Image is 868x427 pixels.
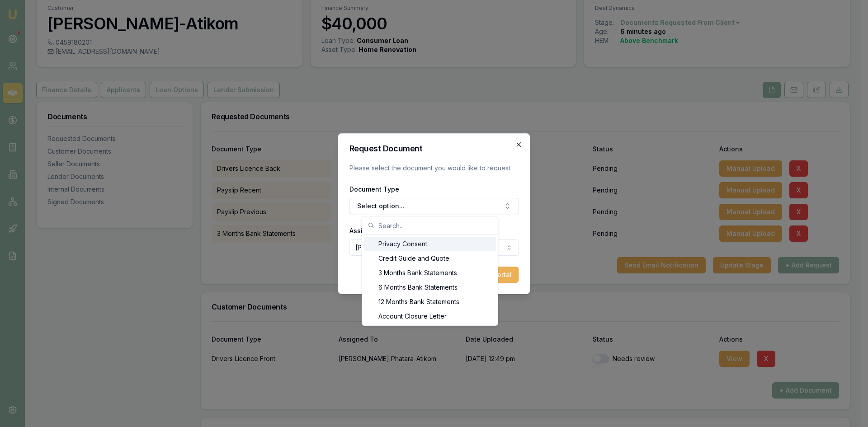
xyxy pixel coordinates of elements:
p: Please select the document you would like to request. [349,164,519,173]
div: 6 Months Bank Statements [364,280,496,295]
button: Select option... [349,198,519,214]
label: Assigned Client [349,227,399,235]
div: 12 Months Bank Statements [364,295,496,309]
div: Search... [362,235,498,325]
div: Account Closure Letter [364,309,496,324]
input: Search... [378,216,492,235]
div: Privacy Consent [364,237,496,251]
div: Accountant Financials [364,324,496,338]
div: 3 Months Bank Statements [364,266,496,280]
div: Credit Guide and Quote [364,251,496,266]
label: Document Type [349,185,399,193]
h2: Request Document [349,145,519,153]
